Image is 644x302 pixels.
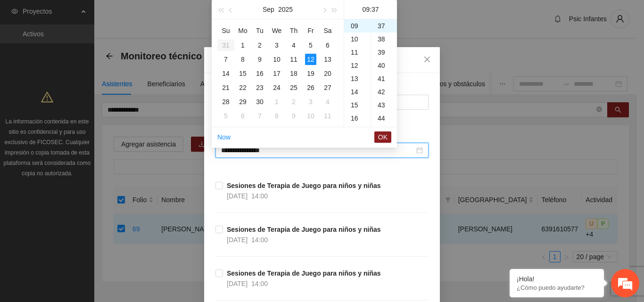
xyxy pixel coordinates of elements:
th: We [268,23,285,38]
div: 39 [371,46,397,59]
div: 1 [237,40,248,51]
strong: Sesiones de Terapia de Juego para niños y niñas [227,182,381,189]
td: 2025-09-05 [302,38,319,52]
td: 2025-09-22 [234,81,251,95]
div: 11 [288,54,299,65]
div: 37 [371,19,397,33]
div: 14 [344,85,371,98]
th: Tu [251,23,268,38]
span: 14:00 [251,280,268,287]
div: 42 [371,85,397,98]
div: 15 [344,98,371,112]
td: 2025-09-16 [251,66,268,81]
td: 2025-10-08 [268,109,285,123]
div: 25 [288,82,299,93]
strong: Sesiones de Terapia de Juego para niños y niñas [227,269,381,277]
div: 45 [371,125,397,138]
div: 19 [305,68,316,79]
td: 2025-09-26 [302,81,319,95]
td: 2025-09-06 [319,38,336,52]
div: 40 [371,59,397,72]
div: 8 [271,110,282,122]
td: 2025-09-21 [217,81,234,95]
td: 2025-09-18 [285,66,302,81]
td: 2025-09-13 [319,52,336,66]
strong: Sesiones de Terapia de Juego para niños y niñas [227,226,381,233]
th: Mo [234,23,251,38]
div: 24 [271,82,282,93]
span: OK [378,132,388,142]
div: 30 [254,96,265,107]
div: 16 [254,68,265,79]
td: 2025-09-12 [302,52,319,66]
div: 17 [344,125,371,138]
p: ¿Cómo puedo ayudarte? [517,284,597,291]
div: 28 [220,96,231,107]
div: 10 [271,54,282,65]
td: 2025-10-03 [302,95,319,109]
div: ¡Hola! [517,275,597,283]
span: [DATE] [227,236,248,244]
td: 2025-10-10 [302,109,319,123]
td: 2025-09-15 [234,66,251,81]
div: 09 [344,19,371,33]
div: 21 [220,82,231,93]
div: 27 [322,82,333,93]
textarea: Escriba su mensaje y pulse “Intro” [5,202,180,235]
div: 2 [288,96,299,107]
div: 9 [288,110,299,122]
td: 2025-09-24 [268,81,285,95]
th: Su [217,23,234,38]
span: [DATE] [227,192,248,200]
td: 2025-10-06 [234,109,251,123]
button: Close [414,47,440,73]
div: 2 [254,40,265,51]
td: 2025-09-29 [234,95,251,109]
div: 5 [220,110,231,122]
td: 2025-09-14 [217,66,234,81]
span: 14:00 [251,236,268,244]
div: 17 [271,68,282,79]
div: 18 [288,68,299,79]
div: 16 [344,112,371,125]
div: 10 [344,33,371,46]
td: 2025-09-27 [319,81,336,95]
td: 2025-09-25 [285,81,302,95]
div: 22 [237,82,248,93]
th: Fr [302,23,319,38]
td: 2025-10-09 [285,109,302,123]
div: 7 [254,110,265,122]
div: 13 [344,72,371,85]
td: 2025-10-11 [319,109,336,123]
td: 2025-09-19 [302,66,319,81]
div: 4 [288,40,299,51]
td: 2025-10-04 [319,95,336,109]
td: 2025-10-01 [268,95,285,109]
div: 11 [344,46,371,59]
div: 3 [271,40,282,51]
td: 2025-09-07 [217,52,234,66]
div: 23 [254,82,265,93]
div: 4 [322,96,333,107]
td: 2025-09-02 [251,38,268,52]
div: 15 [237,68,248,79]
span: Estamos en línea. [55,98,130,193]
div: 10 [305,110,316,122]
span: close [423,56,431,63]
div: 26 [305,82,316,93]
td: 2025-09-08 [234,52,251,66]
td: 2025-09-03 [268,38,285,52]
div: 9 [254,54,265,65]
td: 2025-09-17 [268,66,285,81]
div: 12 [344,59,371,72]
div: 29 [237,96,248,107]
div: 12 [305,54,316,65]
div: 20 [322,68,333,79]
div: Minimizar ventana de chat en vivo [155,5,177,27]
div: 3 [305,96,316,107]
td: 2025-09-01 [234,38,251,52]
button: OK [374,131,391,143]
td: 2025-09-09 [251,52,268,66]
div: 6 [322,40,333,51]
div: 14 [220,68,231,79]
